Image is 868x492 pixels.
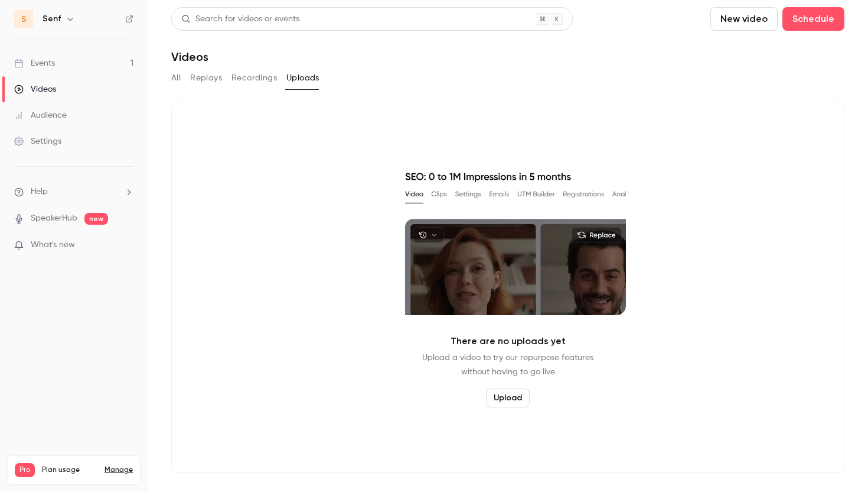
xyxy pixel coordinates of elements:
span: Help [31,186,48,198]
button: Recordings [231,69,277,88]
div: Audience [14,109,67,121]
button: All [171,69,181,88]
span: Pro [15,463,35,477]
span: Plan usage [42,465,97,475]
button: New video [710,7,778,31]
section: Videos [171,7,844,485]
button: Schedule [782,7,844,31]
a: SpeakerHub [31,212,77,225]
button: Replays [190,69,222,88]
h1: Videos [171,50,208,64]
a: Manage [105,465,133,475]
span: new [84,213,108,225]
span: What's new [31,239,75,251]
h6: Senf [43,13,61,25]
li: help-dropdown-opener [14,186,133,198]
div: Events [14,57,55,69]
p: Upload a video to try our repurpose features without having to go live [422,351,593,379]
span: S [21,13,27,25]
div: Videos [14,83,56,95]
div: Search for videos or events [181,13,299,25]
iframe: Noticeable Trigger [119,240,133,251]
p: There are no uploads yet [451,334,566,348]
div: Settings [14,135,61,147]
button: Uploads [286,69,319,88]
button: Upload [486,389,530,407]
